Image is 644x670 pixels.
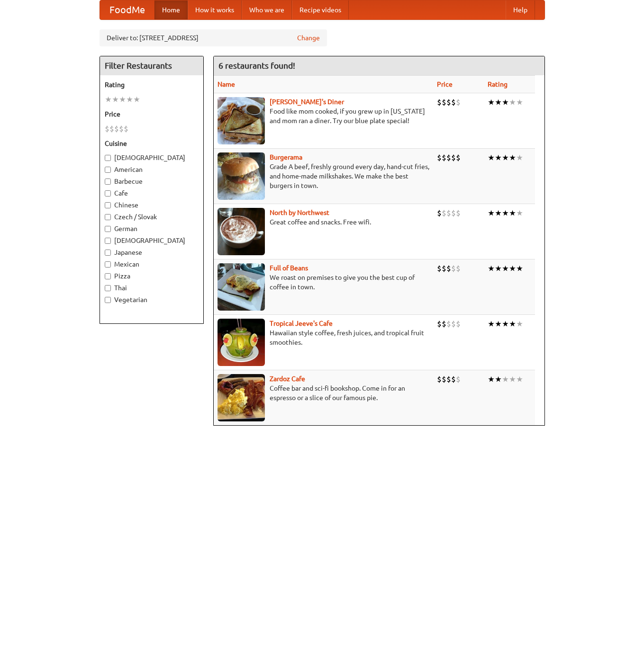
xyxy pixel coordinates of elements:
[114,124,119,134] li: $
[297,33,320,43] a: Change
[509,97,516,107] li: ★
[218,107,429,125] p: Food like mom cooked, if you grew up in [US_STATE] and mom ran a diner. Try our blue plate special!
[516,319,523,329] li: ★
[437,152,442,163] li: $
[456,374,461,384] li: $
[495,263,502,274] li: ★
[188,0,242,19] a: How it works
[270,264,308,272] a: Full of Beans
[105,109,199,119] h5: Price
[488,80,508,88] a: Rating
[133,94,140,105] li: ★
[502,97,509,107] li: ★
[105,188,199,198] label: Cafe
[105,155,111,161] input: [DEMOGRAPHIC_DATA]
[516,97,523,107] li: ★
[442,263,446,274] li: $
[105,139,199,148] h5: Cuisine
[509,263,516,274] li: ★
[451,374,456,384] li: $
[218,384,429,402] p: Coffee bar and sci-fi bookshop. Come in for an espresso or a slice of our famous pie.
[105,224,199,233] label: German
[109,124,114,134] li: $
[105,295,199,304] label: Vegetarian
[502,374,509,384] li: ★
[442,97,446,107] li: $
[437,374,442,384] li: $
[488,208,495,218] li: ★
[292,0,349,19] a: Recipe videos
[442,374,446,384] li: $
[100,56,203,75] h4: Filter Restaurants
[126,94,133,105] li: ★
[105,94,112,105] li: ★
[105,80,199,89] h5: Rating
[270,320,333,327] a: Tropical Jeeve's Cafe
[242,0,292,19] a: Who we are
[495,374,502,384] li: ★
[100,0,154,19] a: FoodMe
[124,124,128,134] li: $
[502,263,509,274] li: ★
[502,319,509,329] li: ★
[446,152,451,163] li: $
[270,98,344,106] a: [PERSON_NAME]'s Diner
[270,375,305,383] b: Zardoz Cafe
[105,190,111,197] input: Cafe
[105,248,199,257] label: Japanese
[456,97,461,107] li: $
[495,208,502,218] li: ★
[488,263,495,274] li: ★
[451,208,456,218] li: $
[495,319,502,329] li: ★
[442,152,446,163] li: $
[437,80,453,88] a: Price
[105,179,111,185] input: Barbecue
[502,152,509,163] li: ★
[218,328,429,347] p: Hawaiian style coffee, fresh juices, and tropical fruit smoothies.
[437,97,442,107] li: $
[516,263,523,274] li: ★
[437,208,442,218] li: $
[105,226,111,232] input: German
[218,97,265,144] img: sallys.jpg
[495,97,502,107] li: ★
[105,124,109,134] li: $
[218,217,429,227] p: Great coffee and snacks. Free wifi.
[218,61,295,70] ng-pluralize: 6 restaurants found!
[509,208,516,218] li: ★
[502,208,509,218] li: ★
[437,263,442,274] li: $
[451,263,456,274] li: $
[446,319,451,329] li: $
[516,374,523,384] li: ★
[506,0,535,19] a: Help
[516,152,523,163] li: ★
[218,208,265,255] img: north.jpg
[218,319,265,366] img: jeeves.jpg
[446,97,451,107] li: $
[488,319,495,329] li: ★
[516,208,523,218] li: ★
[119,94,126,105] li: ★
[105,250,111,256] input: Japanese
[105,214,111,220] input: Czech / Slovak
[105,283,199,293] label: Thai
[446,263,451,274] li: $
[105,259,199,269] label: Mexican
[442,319,446,329] li: $
[218,80,235,88] a: Name
[218,273,429,292] p: We roast on premises to give you the best cup of coffee in town.
[105,271,199,281] label: Pizza
[488,374,495,384] li: ★
[270,209,329,216] a: North by Northwest
[105,167,111,173] input: American
[119,124,124,134] li: $
[218,152,265,200] img: burgerama.jpg
[456,208,461,218] li: $
[451,97,456,107] li: $
[270,153,302,161] b: Burgerama
[509,152,516,163] li: ★
[105,297,111,303] input: Vegetarian
[105,177,199,186] label: Barbecue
